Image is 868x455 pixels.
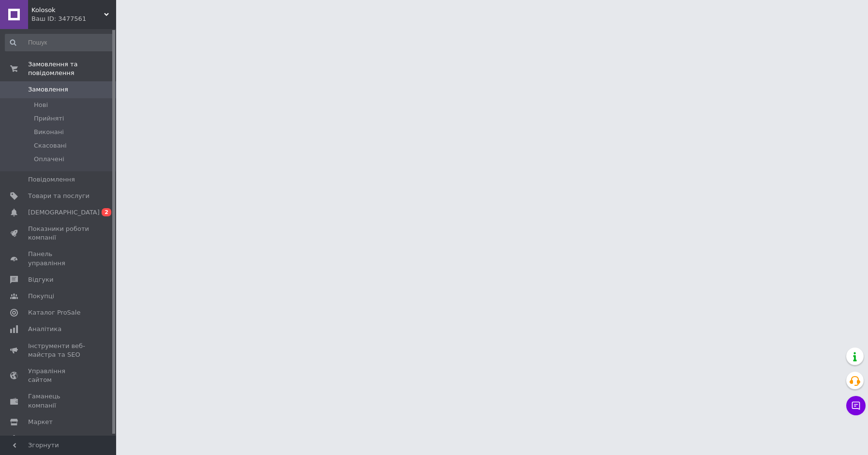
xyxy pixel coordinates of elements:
span: Каталог ProSale [28,308,80,317]
span: Управління сайтом [28,367,90,384]
span: Нові [34,101,48,109]
span: Виконані [34,128,64,136]
span: Панель управління [28,250,90,267]
span: Замовлення та повідомлення [28,60,116,77]
span: Kolosok [31,6,104,15]
span: Показники роботи компанії [28,225,90,242]
input: Пошук [5,34,114,51]
span: Налаштування [28,434,77,443]
span: Повідомлення [28,175,75,184]
span: 2 [102,208,111,216]
span: Товари та послуги [28,192,90,200]
button: Чат з покупцем [846,396,866,415]
span: Маркет [28,418,53,426]
span: Скасовані [34,141,67,150]
span: Гаманець компанії [28,392,90,409]
span: [DEMOGRAPHIC_DATA] [28,208,100,217]
span: Покупці [28,292,54,301]
div: Ваш ID: 3477561 [31,15,116,23]
span: Інструменти веб-майстра та SEO [28,342,90,359]
span: Аналітика [28,325,61,334]
span: Прийняті [34,114,64,123]
span: Оплачені [34,155,64,164]
span: Замовлення [28,85,68,94]
span: Відгуки [28,275,53,284]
